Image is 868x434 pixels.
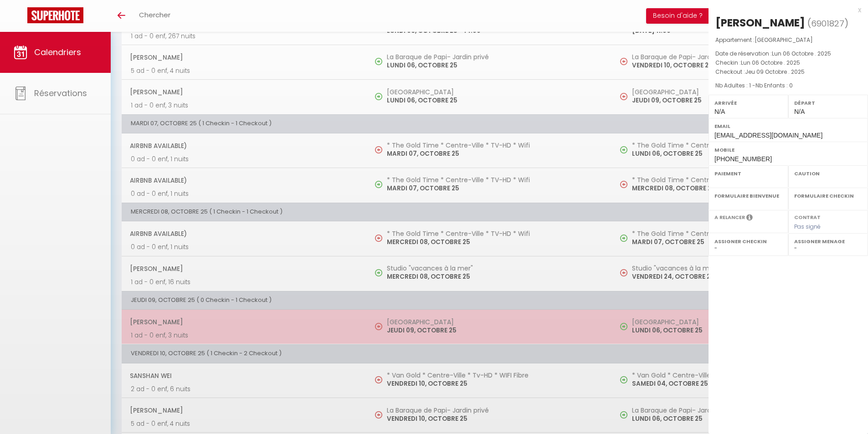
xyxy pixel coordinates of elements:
span: Nb Adultes : 1 - [715,82,793,89]
span: Lun 06 Octobre . 2025 [772,50,831,57]
label: Email [714,122,862,131]
label: Assigner Menage [794,237,862,246]
label: A relancer [714,214,745,221]
span: [EMAIL_ADDRESS][DOMAIN_NAME] [714,132,822,139]
label: Assigner Checkin [714,237,782,246]
p: Checkin : [715,58,861,67]
div: x [709,5,861,15]
label: Arrivée [714,98,782,107]
span: Lun 06 Octobre . 2025 [741,59,800,66]
p: Checkout : [715,67,861,77]
label: Contrat [794,214,821,220]
label: Formulaire Bienvenue [714,191,782,200]
span: N/A [794,108,805,115]
span: Jeu 09 Octobre . 2025 [745,68,805,76]
span: [GEOGRAPHIC_DATA] [755,36,813,44]
label: Départ [794,98,862,107]
label: Mobile [714,145,862,154]
span: [PHONE_NUMBER] [714,155,772,163]
label: Formulaire Checkin [794,191,862,200]
label: Caution [794,169,862,178]
p: Appartement : [715,36,861,45]
span: Nb Enfants : 0 [755,82,793,89]
div: [PERSON_NAME] [715,15,805,30]
span: 6901827 [811,18,844,29]
i: Sélectionner OUI si vous souhaiter envoyer les séquences de messages post-checkout [746,214,753,224]
span: ( ) [807,17,848,30]
span: N/A [714,108,725,115]
label: Paiement [714,169,782,178]
p: Date de réservation : [715,49,861,58]
span: Pas signé [794,223,821,230]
